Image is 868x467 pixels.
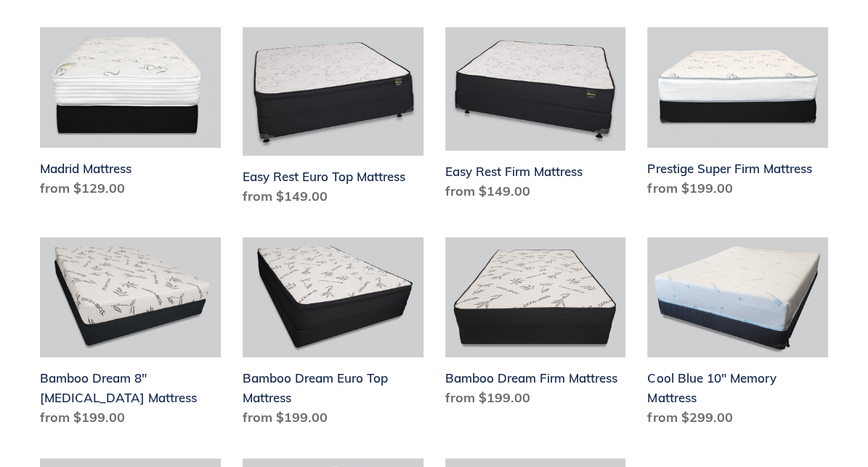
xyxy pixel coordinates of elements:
[243,27,423,212] a: Easy Rest Euro Top Mattress
[243,237,423,434] a: Bamboo Dream Euro Top Mattress
[647,27,828,204] a: Prestige Super Firm Mattress
[40,237,221,434] a: Bamboo Dream 8" Memory Foam Mattress
[445,27,626,207] a: Easy Rest Firm Mattress
[40,27,221,204] a: Madrid Mattress
[647,237,828,434] a: Cool Blue 10" Memory Mattress
[445,237,626,414] a: Bamboo Dream Firm Mattress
